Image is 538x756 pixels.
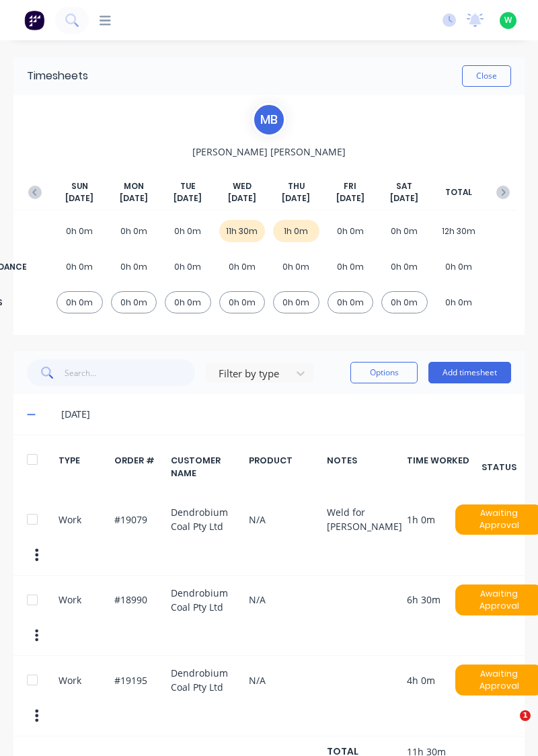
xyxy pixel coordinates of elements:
span: [PERSON_NAME] [PERSON_NAME] [192,145,346,159]
span: TUE [180,180,196,192]
div: 0h 0m [328,256,374,278]
span: WED [233,180,252,192]
div: 0h 0m [165,256,211,278]
div: TIME WORKED [407,454,479,480]
div: TYPE [59,454,107,480]
div: [DATE] [61,407,511,422]
div: 0h 0m [381,291,428,313]
div: 0h 0m [219,291,266,313]
div: 0h 0m [165,220,211,242]
span: [DATE] [120,192,148,204]
div: 1h 0m [273,220,319,242]
button: Options [350,362,418,383]
span: [DATE] [390,192,418,204]
div: Timesheets [27,68,88,84]
div: 0h 0m [219,256,266,278]
div: 0h 0m [273,291,319,313]
input: Search... [65,359,196,386]
span: [DATE] [228,192,256,204]
span: [DATE] [282,192,310,204]
div: CUSTOMER NAME [171,454,241,480]
span: [DATE] [336,192,364,204]
div: STATUS [487,454,511,480]
span: [DATE] [65,192,93,204]
div: ORDER # [114,454,163,480]
div: 0h 0m [273,256,319,278]
span: FRI [344,180,356,192]
img: Factory [24,10,44,30]
div: 0h 0m [56,256,103,278]
span: [DATE] [174,192,202,204]
div: PRODUCT [249,454,319,480]
div: 0h 0m [381,220,428,242]
div: M B [252,103,286,137]
div: 0h 0m [328,291,374,313]
div: 0h 0m [56,291,103,313]
div: 0h 0m [381,256,428,278]
button: Add timesheet [428,362,511,383]
span: SAT [396,180,412,192]
iframe: Intercom live chat [492,710,525,743]
span: W [504,14,512,26]
div: 0h 0m [328,220,374,242]
div: NOTES [327,454,399,480]
span: TOTAL [445,186,472,198]
span: 1 [520,710,531,721]
button: Close [462,65,511,87]
div: 0h 0m [111,256,157,278]
div: 0h 0m [111,220,157,242]
div: 11h 30m [219,220,266,242]
div: 0h 0m [165,291,211,313]
div: 0h 0m [111,291,157,313]
div: 12h 30m [436,220,482,242]
span: MON [124,180,144,192]
div: 0h 0m [56,220,103,242]
div: 0h 0m [436,256,482,278]
span: SUN [71,180,88,192]
div: 0h 0m [436,291,482,313]
span: THU [288,180,305,192]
